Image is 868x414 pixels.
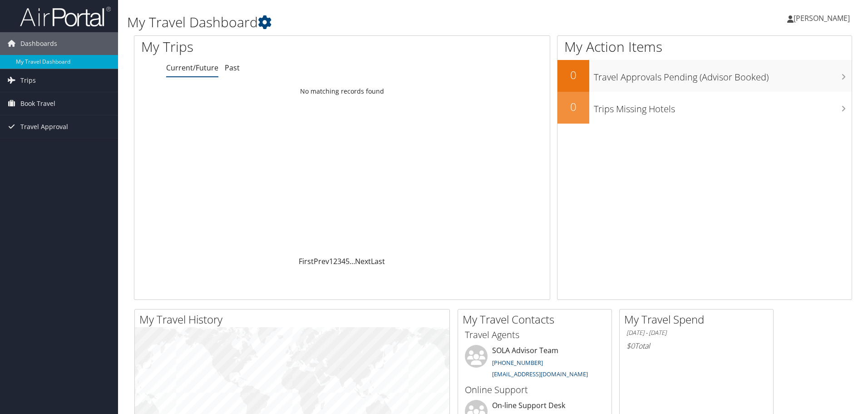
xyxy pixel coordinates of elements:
[794,13,850,23] span: [PERSON_NAME]
[492,359,543,367] a: [PHONE_NUMBER]
[329,256,333,266] a: 1
[626,329,766,337] h6: [DATE] - [DATE]
[127,13,615,32] h1: My Travel Dashboard
[341,256,345,266] a: 4
[345,256,350,266] a: 5
[20,6,111,27] img: airportal-logo.png
[557,92,852,124] a: 0Trips Missing Hotels
[20,69,36,92] span: Trips
[141,37,370,56] h1: My Trips
[557,37,852,56] h1: My Action Items
[314,256,329,266] a: Prev
[594,98,852,115] h3: Trips Missing Hotels
[20,92,55,115] span: Book Travel
[626,341,766,351] h6: Total
[20,115,68,138] span: Travel Approval
[594,66,852,84] h3: Travel Approvals Pending (Advisor Booked)
[465,329,605,341] h3: Travel Agents
[355,256,371,266] a: Next
[337,256,341,266] a: 3
[371,256,385,266] a: Last
[626,341,635,351] span: $0
[299,256,314,266] a: First
[557,67,589,83] h2: 0
[20,32,57,55] span: Dashboards
[463,312,612,327] h2: My Travel Contacts
[787,5,859,32] a: [PERSON_NAME]
[134,83,550,100] td: No matching records found
[139,312,449,327] h2: My Travel History
[350,256,355,266] span: …
[460,345,609,382] li: SOLA Advisor Team
[465,384,605,396] h3: Online Support
[166,63,218,73] a: Current/Future
[557,60,852,92] a: 0Travel Approvals Pending (Advisor Booked)
[492,370,588,378] a: [EMAIL_ADDRESS][DOMAIN_NAME]
[624,312,773,327] h2: My Travel Spend
[225,63,240,73] a: Past
[557,99,589,115] h2: 0
[333,256,337,266] a: 2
